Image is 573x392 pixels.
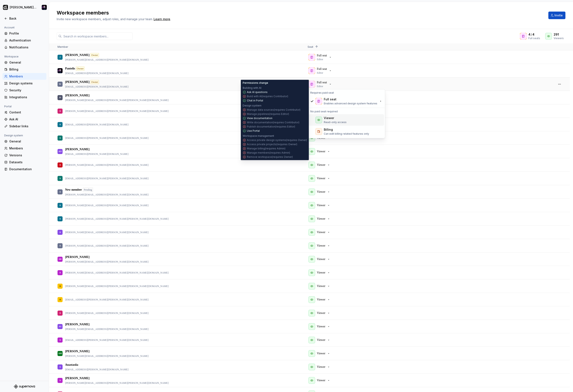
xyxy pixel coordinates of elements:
div: A [59,376,61,384]
p: Ask AI questions [247,90,268,94]
div: General [9,60,45,65]
div: Full seat [324,97,336,101]
p: Viewer [317,244,325,248]
div: Workspace [3,54,20,59]
p: Can edit billing related features only [324,132,369,136]
button: Viewer [308,336,332,344]
button: Viewer [308,147,332,156]
button: [PERSON_NAME] UIPantelis [1,3,48,12]
p: Permissions change [243,81,268,85]
span: Invite new workspace members, adjust roles, and manage your team. [57,17,153,21]
div: A [59,336,61,344]
span: (requires Contributor) [273,121,299,124]
p: [PERSON_NAME][EMAIL_ADDRESS][PERSON_NAME][DOMAIN_NAME] [65,327,149,331]
a: General [3,138,46,145]
div: Owner [76,66,84,71]
div: Members [9,146,45,150]
div: A [59,282,61,290]
p: [PERSON_NAME][EMAIL_ADDRESS][PERSON_NAME][DOMAIN_NAME] [65,260,149,263]
div: AO [59,147,62,155]
a: Members [3,145,46,152]
div: Profile [9,31,45,36]
div: Pending [83,187,93,192]
div: Full seats [528,37,540,40]
a: Versions [3,152,46,159]
input: Search in workspace members... [62,32,133,40]
p: Viewer [317,298,325,302]
div: A [59,363,61,371]
a: Security [3,87,46,94]
p: Manage billing [247,147,285,150]
a: General [3,59,46,66]
p: [PERSON_NAME][EMAIL_ADDRESS][PERSON_NAME][PERSON_NAME][DOMAIN_NAME] [65,271,169,274]
div: Authentication [9,38,45,43]
button: Viewer [308,309,332,317]
div: A [59,188,61,196]
p: [PERSON_NAME][EMAIL_ADDRESS][PERSON_NAME][DOMAIN_NAME] [65,244,149,247]
p: [PERSON_NAME][EMAIL_ADDRESS][PERSON_NAME][DOMAIN_NAME] [65,193,149,196]
div: A [59,134,61,142]
p: [PERSON_NAME][EMAIL_ADDRESS][PERSON_NAME][DOMAIN_NAME] [65,231,149,234]
div: Design system [3,133,25,138]
span: Member [58,45,68,48]
button: Viewer [308,188,332,196]
div: Requires paid seat [309,90,384,95]
p: [PERSON_NAME][EMAIL_ADDRESS][PERSON_NAME][DOMAIN_NAME] [65,354,149,358]
p: Viewer [317,311,325,315]
div: A [59,242,61,250]
p: Full seat [317,67,327,71]
p: Anastasiia [65,363,78,367]
a: Learn more [154,17,170,21]
button: Viewer [308,228,332,237]
div: A [59,201,61,209]
button: Viewer [308,295,332,304]
span: (requires Contributor) [262,95,288,98]
svg: Supernova Logo [14,384,35,389]
a: Sidebar links [3,123,46,130]
a: Members [3,73,46,80]
a: Authentication [3,37,46,44]
button: Viewer [308,174,332,183]
a: Notifications [3,44,46,51]
div: A [59,120,61,129]
div: General [9,139,45,144]
p: [PERSON_NAME][EMAIL_ADDRESS][PERSON_NAME][DOMAIN_NAME] [65,204,149,207]
p: [PERSON_NAME] [65,322,90,327]
div: Documentation [9,167,45,171]
div: Billing [9,67,45,72]
div: Ask AI [9,117,45,121]
div: / [528,32,540,37]
span: (requires Owner) [286,138,307,142]
button: Invite [548,12,565,19]
p: Viewer [317,284,325,288]
p: Access private projects [247,143,297,146]
div: AM [58,349,62,357]
p: [PERSON_NAME][EMAIL_ADDRESS][PERSON_NAME][DOMAIN_NAME] [65,311,149,315]
a: Content [3,109,46,116]
div: A [59,228,61,236]
h2: Workspace members [57,9,543,16]
button: Full seatEditor [308,80,334,88]
p: Publish documentation [247,125,295,128]
span: 4 [532,32,534,37]
button: Viewer [308,376,332,385]
p: [PERSON_NAME][EMAIL_ADDRESS][PERSON_NAME][PERSON_NAME][DOMAIN_NAME] [65,98,169,102]
a: Datasets [3,159,46,166]
button: Full seatEditor [308,66,334,75]
button: Viewer [308,363,332,371]
span: Seat [308,45,313,48]
div: A [59,309,61,317]
div: Back [9,16,45,21]
p: [EMAIL_ADDRESS][PERSON_NAME][DOMAIN_NAME] [65,72,129,75]
span: . [153,18,171,21]
button: Viewer [308,268,332,277]
p: [EMAIL_ADDRESS][PERSON_NAME][DOMAIN_NAME] [65,152,129,156]
p: [PERSON_NAME][EMAIL_ADDRESS][PERSON_NAME][PERSON_NAME][DOMAIN_NAME] [65,381,169,385]
div: A [59,268,61,277]
p: Remove workspace [247,155,293,159]
a: Documentation [3,166,46,173]
p: Viewer [317,190,325,194]
p: Use Portal [247,129,260,133]
span: (requires Editor) [269,112,289,116]
p: [PERSON_NAME] [65,53,90,57]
